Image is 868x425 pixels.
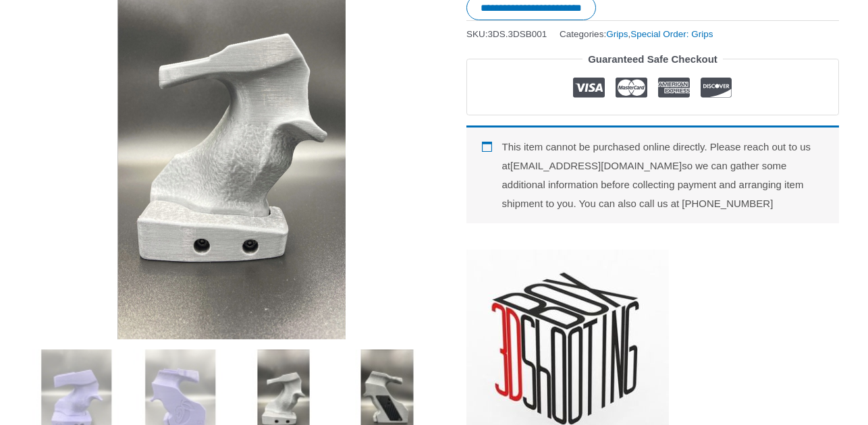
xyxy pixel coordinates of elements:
[582,50,723,69] legend: Guaranteed Safe Checkout
[630,29,713,39] a: Special Order: Grips
[488,29,547,39] span: 3DS.3DSB001
[560,26,713,42] span: Categories: ,
[466,223,839,239] iframe: Customer reviews powered by Trustpilot
[606,29,628,39] a: Grips
[466,125,839,223] div: This item cannot be purchased online directly. Please reach out to us at [EMAIL_ADDRESS][DOMAIN_N...
[466,26,547,42] span: SKU:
